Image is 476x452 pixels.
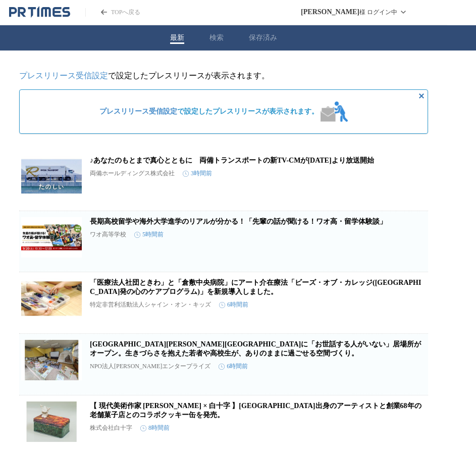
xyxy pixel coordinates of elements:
[21,278,82,319] img: 「医療法人社団ときわ」と「倉敷中央病院」にアート介在療法「ビーズ・オブ・カレッジ(アメリカ発の心のケアプログラム)」を新規導入しました。
[90,279,421,295] a: 「医療法人社団ときわ」と「倉敷中央病院」にアート介在療法「ビーズ・オブ・カレッジ([GEOGRAPHIC_DATA]発の心のケアプログラム)」を新規導入しました。
[85,8,140,17] a: PR TIMESのトップページはこちら
[90,424,132,432] p: 株式会社白十字
[183,169,212,178] time: 3時間前
[21,217,82,258] img: 長期高校留学や海外大学進学のリアルが分かる！「先輩の話が聞ける！ワオ高・留学体験談」
[134,230,164,239] time: 5時間前
[21,340,82,380] img: 岡山県美作市に「お世話する人がいない」居場所がオープン。生きづらさを抱えた若者や高校生が、ありのままに過ごせる空間づくり。
[90,300,211,309] p: 特定非営利活動法人シャイン・オン・キッズ
[301,8,359,16] span: [PERSON_NAME]
[170,33,184,42] button: 最新
[90,230,126,239] p: ワオ高等学校
[90,340,421,357] a: [GEOGRAPHIC_DATA][PERSON_NAME][GEOGRAPHIC_DATA]に「お世話する人がいない」居場所がオープン。生きづらさを抱えた若者や高校生が、ありのままに過ごせる空...
[90,169,175,178] p: 両備ホールディングス株式会社
[21,156,82,196] img: ♪あなたのもとまで真心とともに 両備トランスポートの新TV-CMが9/15（月）より放送開始
[140,424,170,432] time: 8時間前
[19,71,108,80] a: プレスリリース受信設定
[219,362,248,371] time: 6時間前
[9,6,70,18] a: PR TIMESのトップページはこちら
[90,218,387,225] a: 長期高校留学や海外大学進学のリアルが分かる！「先輩の話が聞ける！ワオ高・留学体験談」
[219,300,248,309] time: 6時間前
[21,401,82,442] img: 【 現代美術作家 平子 雄一 × 白十字 】岡山県出身のアーティストと創業68年の老舗菓子店とのコラボクッキー缶を発売。
[99,107,319,116] span: で設定したプレスリリースが表示されます。
[90,362,210,371] p: NPO法人[PERSON_NAME]エンタープライズ
[90,157,374,164] a: ♪あなたのもとまで真心とともに 両備トランスポートの新TV-CMが[DATE]より放送開始
[249,33,277,42] button: 保存済み
[99,108,177,115] a: プレスリリース受信設定
[209,33,224,42] button: 検索
[90,402,421,419] a: 【 現代美術作家 [PERSON_NAME] × 白十字 】[GEOGRAPHIC_DATA]出身のアーティストと創業68年の老舗菓子店とのコラボクッキー缶を発売。
[19,71,428,81] p: で設定したプレスリリースが表示されます。
[415,90,428,102] button: 非表示にする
